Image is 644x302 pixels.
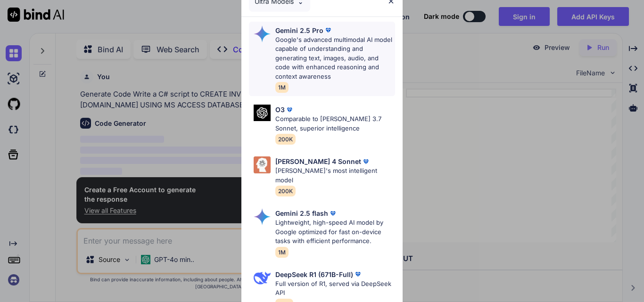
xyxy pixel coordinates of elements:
[254,269,271,286] img: Pick Models
[323,25,333,35] img: premium
[275,208,328,218] p: Gemini 2.5 flash
[275,247,289,258] span: 1M
[254,208,271,225] img: Pick Models
[254,156,271,173] img: Pick Models
[254,25,271,42] img: Pick Models
[275,186,296,196] span: 200K
[275,156,361,166] p: [PERSON_NAME] 4 Sonnet
[275,166,395,185] p: [PERSON_NAME]'s most intelligent model
[353,269,363,279] img: premium
[275,279,395,298] p: Full version of R1, served via DeepSeek API
[275,35,395,82] p: Google's advanced multimodal AI model capable of understanding and generating text, images, audio...
[361,157,371,166] img: premium
[275,134,296,145] span: 200K
[275,269,353,279] p: DeepSeek R1 (671B-Full)
[275,25,323,35] p: Gemini 2.5 Pro
[275,105,285,114] p: O3
[275,218,395,246] p: Lightweight, high-speed AI model by Google optimized for fast on-device tasks with efficient perf...
[275,82,289,93] span: 1M
[275,114,395,133] p: Comparable to [PERSON_NAME] 3.7 Sonnet, superior intelligence
[254,105,271,121] img: Pick Models
[328,209,338,218] img: premium
[285,105,294,114] img: premium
